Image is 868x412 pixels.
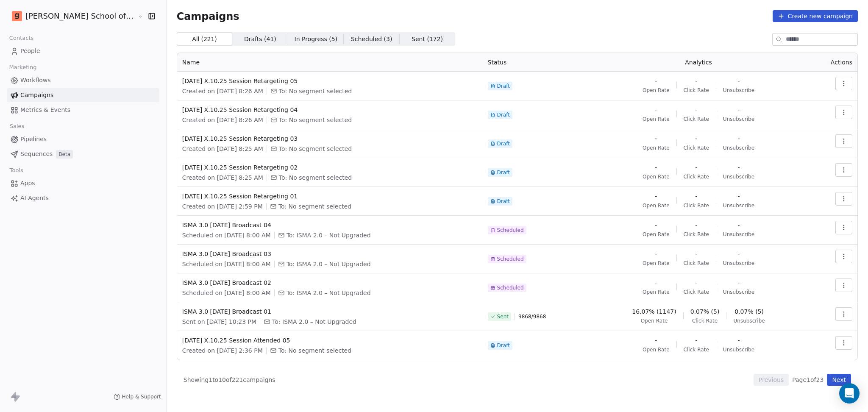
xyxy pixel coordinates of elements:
span: To: No segment selected [279,87,352,95]
a: Metrics & Events [7,103,159,117]
span: [PERSON_NAME] School of Finance LLP [25,11,136,22]
span: - [695,221,697,229]
span: - [655,106,657,114]
span: Scheduled [497,227,524,234]
span: Created on [DATE] 8:26 AM [182,116,263,124]
span: AI Agents [20,194,49,203]
span: Campaigns [177,10,239,22]
span: - [655,221,657,229]
span: - [737,77,740,85]
span: Apps [20,179,35,188]
span: To: No segment selected [278,346,351,355]
span: - [655,250,657,258]
span: Open Rate [643,202,670,209]
span: To: ISMA 2.0 – Not Upgraded [272,317,356,326]
span: Click Rate [692,317,718,324]
span: - [695,77,697,85]
span: - [655,278,657,287]
span: Scheduled on [DATE] 8:00 AM [182,289,271,297]
span: Unsubscribe [723,145,754,151]
span: Sent ( 172 ) [412,35,443,44]
span: [DATE] X.10.25 Session Retargeting 05 [182,77,478,85]
span: To: ISMA 2.0 – Not Upgraded [287,260,371,268]
span: Created on [DATE] 8:25 AM [182,173,263,182]
span: Scheduled ( 3 ) [351,35,392,44]
th: Analytics [589,53,809,72]
span: ISMA 3.0 [DATE] Broadcast 01 [182,307,478,316]
span: - [655,163,657,172]
span: - [737,221,740,229]
span: Sent on [DATE] 10:23 PM [182,317,256,326]
span: Click Rate [684,202,709,209]
span: To: ISMA 2.0 – Not Upgraded [287,231,371,239]
span: [DATE] X.10.25 Session Retargeting 02 [182,163,478,172]
span: To: No segment selected [279,173,352,182]
span: Click Rate [684,260,709,267]
span: - [737,278,740,287]
span: To: No segment selected [279,116,352,124]
span: Scheduled [497,284,524,291]
span: Scheduled [497,256,524,262]
button: Previous [754,374,789,386]
span: ISMA 3.0 [DATE] Broadcast 04 [182,221,478,229]
span: [DATE] X.10.25 Session Retargeting 04 [182,106,478,114]
span: - [695,106,697,114]
span: Contacts [6,32,37,45]
span: Sales [6,120,28,133]
span: Created on [DATE] 2:59 PM [182,202,263,211]
span: ISMA 3.0 [DATE] Broadcast 03 [182,250,478,258]
span: Page 1 of 23 [792,376,823,384]
span: [DATE] X.10.25 Session Attended 05 [182,336,478,345]
span: Beta [56,150,73,159]
span: Click Rate [684,346,709,353]
span: - [695,134,697,143]
button: Next [827,374,851,386]
span: - [695,250,697,258]
span: 9868 / 9868 [518,313,546,320]
span: - [737,134,740,143]
span: Draft [497,198,510,205]
img: Goela%20School%20Logos%20(4).png [12,11,22,21]
span: Unsubscribe [723,231,754,238]
a: People [7,44,159,58]
span: To: ISMA 2.0 – Not Upgraded [287,289,371,297]
span: - [695,192,697,200]
span: Open Rate [643,87,670,94]
span: Draft [497,169,510,176]
span: Metrics & Events [20,106,70,114]
span: 16.07% (1147) [632,307,676,316]
span: In Progress ( 5 ) [295,35,338,44]
span: - [695,278,697,287]
span: Click Rate [684,173,709,180]
span: 0.07% (5) [734,307,764,316]
span: People [20,47,40,56]
button: Create new campaign [773,10,858,22]
span: Unsubscribe [733,317,765,324]
span: Unsubscribe [723,260,754,267]
span: - [737,106,740,114]
button: [PERSON_NAME] School of Finance LLP [10,9,132,23]
span: Scheduled on [DATE] 8:00 AM [182,231,271,239]
span: Click Rate [684,87,709,94]
a: Pipelines [7,132,159,146]
span: Created on [DATE] 2:36 PM [182,346,263,355]
span: Open Rate [643,289,670,295]
span: - [655,77,657,85]
span: Created on [DATE] 8:26 AM [182,87,263,95]
span: Draft [497,140,510,147]
a: Workflows [7,73,159,87]
span: Help & Support [122,393,161,400]
th: Name [177,53,483,72]
span: Unsubscribe [723,346,754,353]
span: Tools [6,164,27,177]
span: - [655,192,657,200]
span: Pipelines [20,135,47,144]
span: Open Rate [641,317,668,324]
span: Open Rate [643,145,670,151]
span: Drafts ( 41 ) [244,35,276,44]
span: To: No segment selected [279,145,352,153]
a: SequencesBeta [7,147,159,161]
span: [DATE] X.10.25 Session Retargeting 03 [182,134,478,143]
span: Unsubscribe [723,173,754,180]
th: Status [483,53,589,72]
